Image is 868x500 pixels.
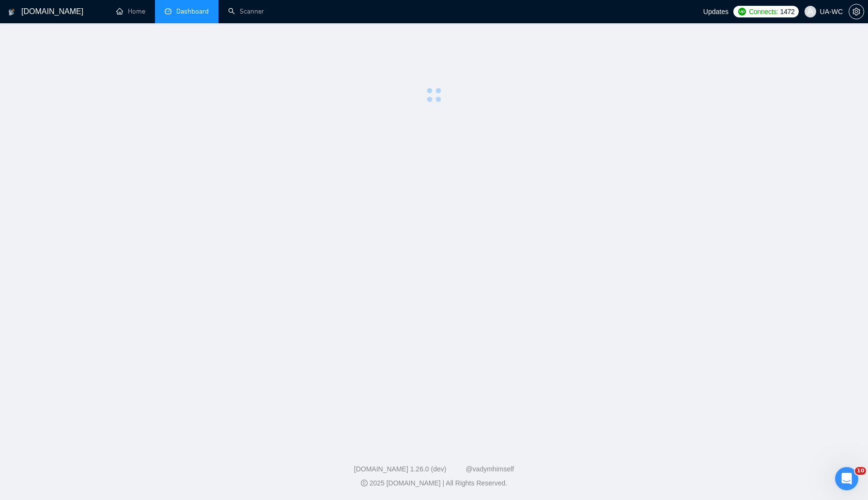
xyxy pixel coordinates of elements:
span: user [807,8,814,15]
span: setting [849,8,864,16]
div: 2025 [DOMAIN_NAME] | All Rights Reserved. [8,478,860,488]
span: 1472 [780,6,795,17]
a: [DOMAIN_NAME] 1.26.0 (dev) [354,465,447,473]
span: dashboard [165,8,171,15]
a: setting [849,8,864,16]
img: upwork-logo.png [738,8,746,16]
a: @vadymhimself [465,465,514,473]
span: 10 [855,467,866,475]
iframe: Intercom live chat [835,467,858,490]
a: homeHome [116,7,145,16]
button: setting [849,4,864,19]
span: Updates [703,8,728,16]
span: Connects: [749,6,778,17]
span: copyright [361,480,368,486]
span: Dashboard [176,7,209,16]
img: logo [8,4,15,20]
a: searchScanner [228,7,264,16]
